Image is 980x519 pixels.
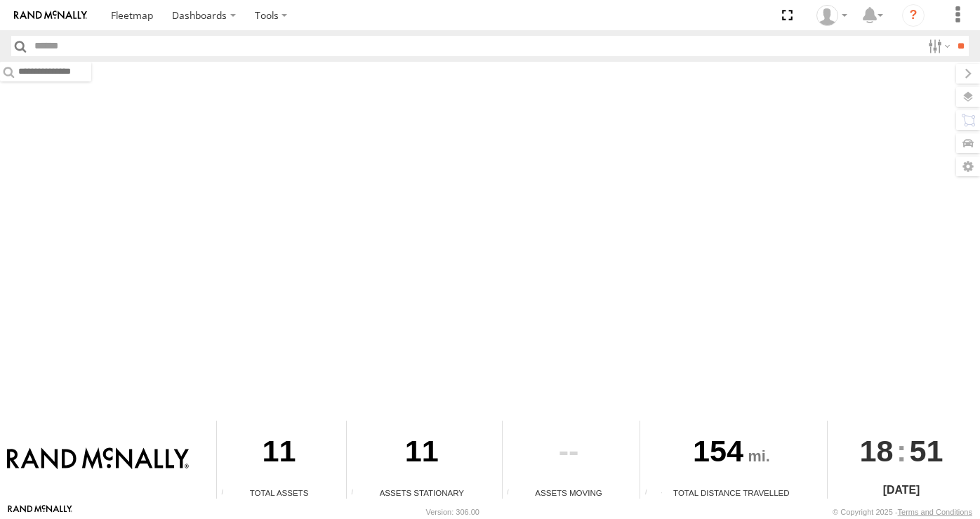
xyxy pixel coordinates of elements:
[347,488,368,499] div: Total number of assets current stationary.
[833,508,972,516] div: © Copyright 2025 -
[812,5,852,26] div: Valeo Dash
[347,421,496,487] div: 11
[7,447,189,471] img: Rand McNally
[828,482,974,499] div: [DATE]
[8,505,72,519] a: Visit our Website
[503,487,635,499] div: Assets Moving
[14,11,87,20] img: rand-logo.svg
[217,488,238,499] div: Total number of Enabled Assets
[640,488,661,499] div: Total distance travelled by all assets within specified date range and applied filters
[922,36,953,56] label: Search Filter Options
[860,421,894,481] span: 18
[640,421,822,487] div: 154
[902,4,925,27] i: ?
[828,421,974,481] div: :
[910,421,943,481] span: 51
[640,487,822,499] div: Total Distance Travelled
[898,508,972,516] a: Terms and Conditions
[426,508,479,516] div: Version: 306.00
[347,487,496,499] div: Assets Stationary
[217,487,341,499] div: Total Assets
[503,488,524,499] div: Total number of assets current in transit.
[956,157,980,176] label: Map Settings
[217,421,341,487] div: 11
